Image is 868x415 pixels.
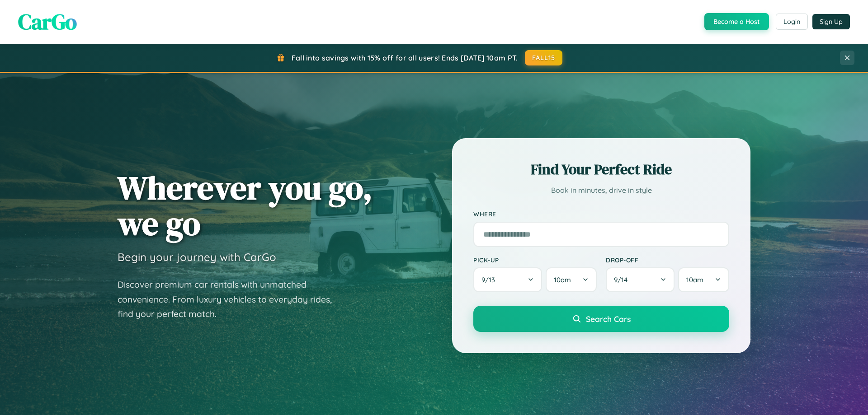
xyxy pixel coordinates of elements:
[473,306,729,332] button: Search Cars
[473,256,597,264] label: Pick-up
[473,184,729,197] p: Book in minutes, drive in style
[704,13,769,30] button: Become a Host
[812,14,850,29] button: Sign Up
[18,7,77,37] span: CarGo
[481,275,500,284] span: 9 / 13
[606,267,675,292] button: 9/14
[473,210,729,218] label: Where
[554,275,571,284] span: 10am
[118,170,373,241] h1: Wherever you go, we go
[525,50,563,65] button: FALL15
[686,275,703,284] span: 10am
[473,159,729,179] h2: Find Your Perfect Ride
[586,314,631,324] span: Search Cars
[118,277,344,322] p: Discover premium car rentals with unmatched convenience. From luxury vehicles to everyday rides, ...
[473,267,542,292] button: 9/13
[606,256,729,264] label: Drop-off
[614,275,632,284] span: 9 / 14
[118,250,276,264] h3: Begin your journey with CarGo
[292,53,518,62] span: Fall into savings with 15% off for all users! Ends [DATE] 10am PT.
[546,267,597,292] button: 10am
[678,267,729,292] button: 10am
[776,14,808,30] button: Login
